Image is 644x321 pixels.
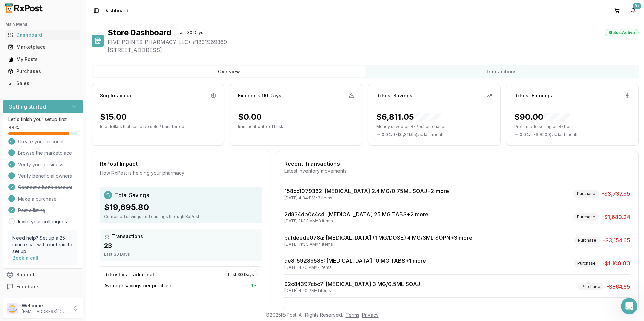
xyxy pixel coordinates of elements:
[284,211,428,218] a: 2d834db0c4c4: [MEDICAL_DATA] 25 MG TABS+2 more
[104,202,258,213] div: $19,695.80
[346,312,359,318] a: Terms
[3,269,83,281] button: Support
[3,3,46,13] img: RxPost Logo
[607,283,630,291] span: -$864.65
[238,92,281,99] div: Expiring ≤ 90 Days
[5,53,80,65] a: My Posts
[284,265,426,270] div: [DATE] 4:20 PM • 2 items
[284,188,449,194] a: 158cc1079362: [MEDICAL_DATA] 2.4 MG/0.75ML SOAJ+2 more
[100,159,262,168] div: RxPost Impact
[238,112,262,122] div: $0.00
[104,271,154,278] div: RxPost vs Traditional
[514,92,552,99] div: RxPost Earnings
[3,54,83,65] button: My Posts
[5,65,80,77] a: Purchases
[573,213,599,221] div: Purchase
[602,190,630,198] span: -$3,737.95
[18,161,63,168] span: Verify your business
[108,46,639,54] span: [STREET_ADDRESS]
[578,283,604,290] div: Purchase
[100,92,133,99] div: Surplus Value
[18,138,64,145] span: Create your account
[376,112,441,122] div: $6,811.05
[602,259,630,267] span: -$1,100.00
[8,103,46,111] h3: Getting started
[18,207,45,214] span: Post a listing
[104,282,174,289] span: Average savings per purchase:
[18,184,72,191] span: Connect a bank account
[574,237,600,244] div: Purchase
[284,168,630,174] div: Latest inventory movements
[18,218,67,225] a: Invite your colleagues
[22,309,68,314] p: [EMAIL_ADDRESS][DOMAIN_NAME]
[5,22,80,27] h2: Main Menu
[8,68,78,75] div: Purchases
[12,255,38,261] a: Book a call
[3,30,83,40] button: Dashboard
[284,159,630,168] div: Recent Transactions
[382,132,392,137] span: 0.0 %
[18,195,57,202] span: Make a purchase
[104,7,128,14] span: Dashboard
[8,80,78,87] div: Sales
[605,29,639,36] div: Status: Active
[514,112,570,122] div: $90.00
[603,236,630,244] span: -$3,154.65
[112,233,143,240] span: Transactions
[284,242,472,247] div: [DATE] 11:33 AM • 4 items
[5,77,80,90] a: Sales
[3,78,83,89] button: Sales
[8,56,78,63] div: My Posts
[284,195,449,201] div: [DATE] 4:34 PM • 3 items
[100,124,216,129] p: Idle dollars that could be sold / transferred
[251,282,258,289] span: 1 %
[93,66,365,77] button: Overview
[115,191,149,199] span: Total Savings
[628,5,639,16] button: 9+
[284,288,420,293] div: [DATE] 4:20 PM • 1 items
[365,66,637,77] button: Transactions
[16,283,39,290] span: Feedback
[602,213,630,221] span: -$1,680.24
[100,112,127,122] div: $15.00
[520,132,530,137] span: 0.0 %
[5,29,80,41] a: Dashboard
[362,312,379,318] a: Privacy
[7,303,18,314] img: User avatar
[104,7,128,14] nav: breadcrumb
[8,44,78,50] div: Marketplace
[284,257,426,264] a: de8159289588: [MEDICAL_DATA] 10 MG TABS+1 more
[100,170,262,176] div: How RxPost is helping your pharmacy
[8,32,78,38] div: Dashboard
[284,234,472,241] a: bafdeede078a: [MEDICAL_DATA] (1 MG/DOSE) 4 MG/3ML SOPN+3 more
[532,132,579,137] span: ( - $90.00 ) vs. last month
[174,29,207,36] div: Last 30 Days
[104,241,258,250] div: 23
[12,235,73,255] p: Need help? Set up a 25 minute call with our team to set up.
[3,42,83,52] button: Marketplace
[18,150,72,156] span: Browse the marketplace
[284,306,630,317] button: View All Transactions
[238,124,354,129] p: Imminent write-off risk
[394,132,445,137] span: ( - $6,811.05 ) vs. last month
[108,38,639,46] span: FIVE POINTS PHARMACY LLC • # 1831969369
[3,66,83,77] button: Purchases
[284,281,420,287] a: 92c84397cbc7: [MEDICAL_DATA] 3 MG/0.5ML SOAJ
[376,92,412,99] div: RxPost Savings
[22,302,68,309] p: Welcome
[108,27,171,38] h1: Store Dashboard
[104,252,258,257] div: Last 30 Days
[573,190,599,198] div: Purchase
[104,214,258,219] div: Combined savings and earnings through RxPost
[8,124,19,131] span: 88 %
[284,218,428,224] div: [DATE] 11:33 AM • 3 items
[621,298,637,314] iframe: Intercom live chat
[18,173,72,179] span: Verify beneficial owners
[224,271,258,278] div: Last 30 Days
[8,116,77,123] p: Let's finish your setup first!
[3,281,83,293] button: Feedback
[376,124,492,129] p: Money saved on RxPost purchases
[574,260,600,267] div: Purchase
[633,3,641,9] div: 9+
[514,124,630,129] p: Profit made selling on RxPost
